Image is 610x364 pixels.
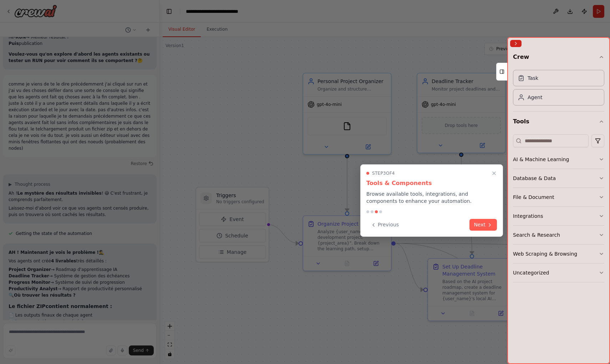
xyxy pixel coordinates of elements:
[490,169,498,178] button: Close walkthrough
[366,190,497,205] p: Browse available tools, integrations, and components to enhance your automation.
[366,219,403,231] button: Previous
[366,179,497,188] h3: Tools & Components
[372,170,395,176] span: Step 3 of 4
[164,6,174,16] button: Hide left sidebar
[469,219,497,231] button: Next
